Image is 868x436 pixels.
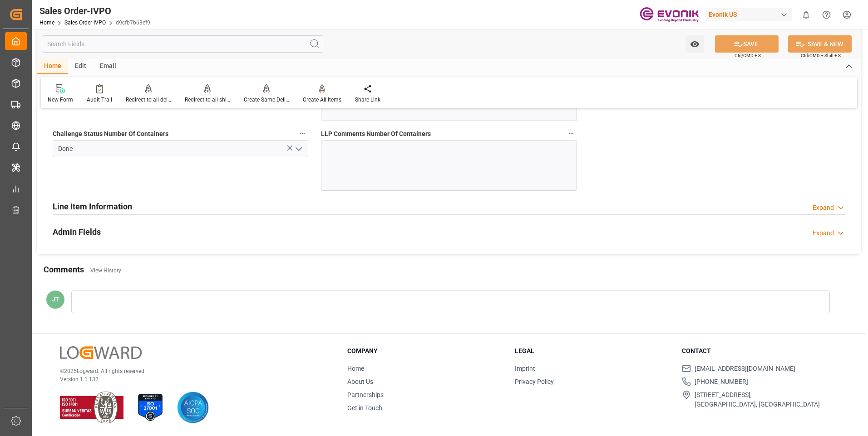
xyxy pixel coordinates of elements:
span: LLP Comments Number Of Containers [321,129,431,139]
img: ISO 27001 Certification [134,392,166,423]
div: New Form [48,96,73,104]
button: show 0 new notifications [796,5,816,25]
span: [STREET_ADDRESS], [GEOGRAPHIC_DATA], [GEOGRAPHIC_DATA] [695,390,820,409]
div: Audit Trail [87,96,112,104]
a: View History [90,267,121,274]
a: Partnerships [347,391,384,398]
div: Redirect to all shipments [185,96,230,104]
span: [EMAIL_ADDRESS][DOMAIN_NAME] [695,364,795,373]
h2: Comments [44,263,84,276]
a: About Us [347,378,373,385]
h2: Admin Fields [53,226,101,238]
img: Evonik-brand-mark-Deep-Purple-RGB.jpeg_1700498283.jpeg [640,7,699,23]
div: Sales Order-IVPO [39,4,150,18]
a: Imprint [515,365,535,372]
div: Expand [813,203,834,213]
h3: Company [347,346,503,356]
span: [PHONE_NUMBER] [695,377,748,387]
button: LLP Comments Number Of Containers [565,127,577,139]
div: Redirect to all deliveries [126,96,171,104]
button: open menu [686,35,704,53]
div: Expand [813,228,834,238]
div: Edit [68,59,93,74]
input: Search Fields [42,35,323,53]
a: Get in Touch [347,404,382,412]
a: Home [347,365,364,372]
button: open menu [291,142,305,156]
button: Help Center [816,5,837,25]
a: Privacy Policy [515,378,554,385]
div: Share Link [355,96,380,104]
h3: Legal [515,346,671,356]
h3: Contact [682,346,838,356]
img: ISO 9001 & ISO 14001 Certification [60,392,123,423]
div: Email [93,59,123,74]
h2: Line Item Information [53,200,132,213]
img: AICPA SOC [177,392,209,423]
span: JT [52,296,59,303]
a: Sales Order-IVPO [64,19,106,26]
span: Challenge Status Number Of Containers [53,129,168,139]
button: SAVE [715,35,779,53]
div: Evonik US [705,8,792,21]
a: Home [39,19,54,26]
p: Version 1.1.132 [60,375,325,383]
img: Logward Logo [60,346,142,359]
div: Create Same Delivery Date [244,96,289,104]
span: Ctrl/CMD + S [735,52,761,59]
span: Ctrl/CMD + Shift + S [801,52,841,59]
p: © 2025 Logward. All rights reserved. [60,367,325,375]
div: Home [37,59,68,74]
button: Evonik US [705,6,796,23]
button: Challenge Status Number Of Containers [296,127,308,139]
button: SAVE & NEW [788,35,852,53]
div: Create All Items [303,96,341,104]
